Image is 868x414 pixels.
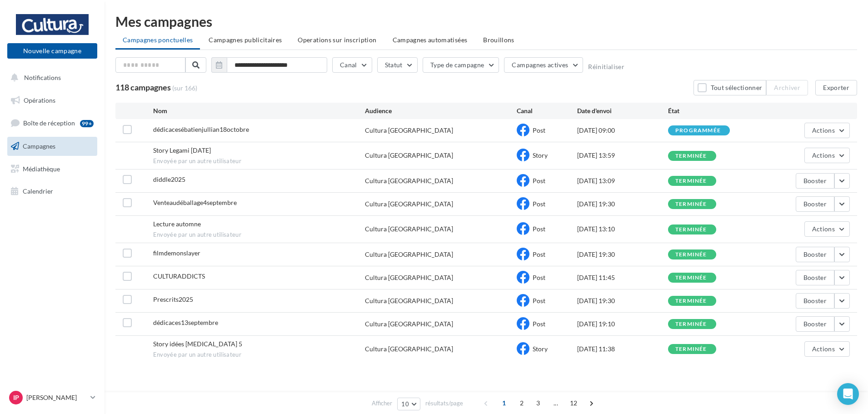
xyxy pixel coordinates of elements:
span: Post [533,297,545,304]
button: Archiver [766,80,808,95]
span: Story [533,345,548,353]
span: 3 [531,396,545,410]
span: Envoyée par un autre utilisateur [153,231,365,239]
span: CULTURADDICTS [153,272,205,280]
span: Story [533,151,548,159]
div: Cultura [GEOGRAPHIC_DATA] [365,151,453,160]
span: ... [549,396,563,410]
span: Médiathèque [23,165,60,172]
div: Audience [365,106,516,115]
button: Actions [804,341,850,357]
button: Actions [804,148,850,163]
div: Cultura [GEOGRAPHIC_DATA] [365,200,453,209]
button: Tout sélectionner [693,80,766,95]
div: Mes campagnes [115,15,857,28]
span: Campagnes [23,142,55,150]
span: IP [13,393,19,402]
span: Opérations [24,96,55,104]
span: Envoyée par un autre utilisateur [153,351,365,359]
div: terminée [675,298,707,304]
button: Booster [796,173,834,189]
div: terminée [675,321,707,327]
button: Statut [377,57,418,73]
span: Prescrits2025 [153,295,193,303]
span: 12 [566,396,581,410]
span: Actions [812,225,835,233]
span: Post [533,320,545,328]
button: Canal [332,57,372,73]
span: diddle2025 [153,175,185,183]
div: Cultura [GEOGRAPHIC_DATA] [365,224,453,234]
div: Cultura [GEOGRAPHIC_DATA] [365,319,453,329]
span: résultats/page [425,399,463,408]
span: (sur 166) [172,84,197,93]
div: Canal [517,106,577,115]
span: 2 [514,396,529,410]
span: Actions [812,151,835,159]
a: Opérations [5,91,99,110]
button: Exporter [815,80,857,95]
span: Story idées PCE 5 [153,340,242,348]
div: [DATE] 09:00 [577,126,668,135]
button: Booster [796,270,834,285]
span: 118 campagnes [115,82,171,92]
div: [DATE] 13:09 [577,176,668,185]
div: Cultura [GEOGRAPHIC_DATA] [365,296,453,305]
button: Nouvelle campagne [7,43,97,59]
div: Cultura [GEOGRAPHIC_DATA] [365,250,453,259]
p: [PERSON_NAME] [26,393,87,402]
button: Notifications [5,68,95,87]
span: Brouillons [483,36,514,44]
a: IP [PERSON_NAME] [7,389,97,406]
span: Story Legami Halloween [153,146,211,154]
button: Actions [804,123,850,138]
div: Date d'envoi [577,106,668,115]
div: [DATE] 11:38 [577,344,668,354]
button: Booster [796,196,834,212]
a: Calendrier [5,182,99,201]
div: [DATE] 19:30 [577,250,668,259]
div: programmée [675,128,721,134]
a: Campagnes [5,137,99,156]
div: terminée [675,252,707,258]
span: Lecture automne [153,220,201,228]
button: 10 [397,398,420,410]
div: [DATE] 19:10 [577,319,668,329]
a: Boîte de réception99+ [5,113,99,133]
button: Booster [796,293,834,309]
button: Booster [796,316,834,332]
button: Réinitialiser [588,63,624,70]
div: [DATE] 19:30 [577,296,668,305]
div: terminée [675,178,707,184]
span: Post [533,250,545,258]
div: État [668,106,759,115]
a: Médiathèque [5,160,99,179]
span: Campagnes publicitaires [209,36,282,44]
span: Operations sur inscription [298,36,376,44]
div: [DATE] 13:10 [577,224,668,234]
div: terminée [675,346,707,352]
span: 1 [497,396,511,410]
span: Notifications [24,74,61,81]
span: Calendrier [23,187,53,195]
button: Campagnes actives [504,57,583,73]
div: terminée [675,153,707,159]
div: terminée [675,227,707,233]
div: [DATE] 13:59 [577,151,668,160]
span: Boîte de réception [23,119,75,127]
div: [DATE] 11:45 [577,273,668,282]
div: terminée [675,201,707,207]
span: Actions [812,345,835,353]
span: Campagnes automatisées [393,36,468,44]
span: Venteaudéballage4septembre [153,199,237,206]
span: Afficher [372,399,392,408]
span: dédicacesébatienjullian18octobre [153,125,249,133]
button: Actions [804,221,850,237]
div: Cultura [GEOGRAPHIC_DATA] [365,126,453,135]
span: Post [533,177,545,185]
span: filmdemonslayer [153,249,200,257]
span: Envoyée par un autre utilisateur [153,157,365,165]
div: Nom [153,106,365,115]
span: Actions [812,126,835,134]
span: Campagnes actives [512,61,568,69]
